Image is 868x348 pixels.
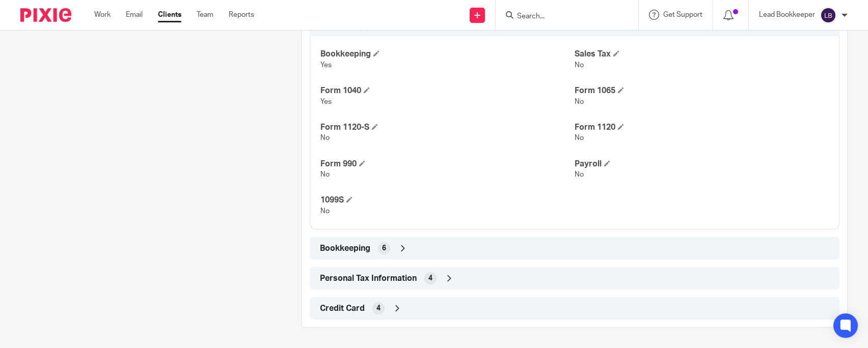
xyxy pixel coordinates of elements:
[320,171,330,178] span: No
[320,195,575,206] h4: 1099S
[320,134,330,141] span: No
[320,159,575,169] h4: Form 990
[320,62,332,69] span: Yes
[575,62,584,69] span: No
[20,8,71,22] img: Pixie
[663,11,702,18] span: Get Support
[575,98,584,105] span: No
[575,49,829,60] h4: Sales Tax
[320,273,417,284] span: Personal Tax Information
[158,10,181,20] a: Clients
[320,303,365,314] span: Credit Card
[376,303,381,313] span: 4
[382,243,386,253] span: 6
[820,7,836,23] img: svg%3E
[229,10,254,20] a: Reports
[320,85,575,96] h4: Form 1040
[575,85,829,96] h4: Form 1065
[94,10,111,20] a: Work
[575,134,584,141] span: No
[516,12,608,21] input: Search
[197,10,213,20] a: Team
[759,10,815,20] p: Lead Bookkeeper
[575,171,584,178] span: No
[320,208,330,215] span: No
[320,98,332,105] span: Yes
[575,159,829,169] h4: Payroll
[320,49,575,60] h4: Bookkeeping
[126,10,143,20] a: Email
[428,273,432,283] span: 4
[575,122,829,133] h4: Form 1120
[320,243,370,254] span: Bookkeeping
[320,122,575,133] h4: Form 1120-S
